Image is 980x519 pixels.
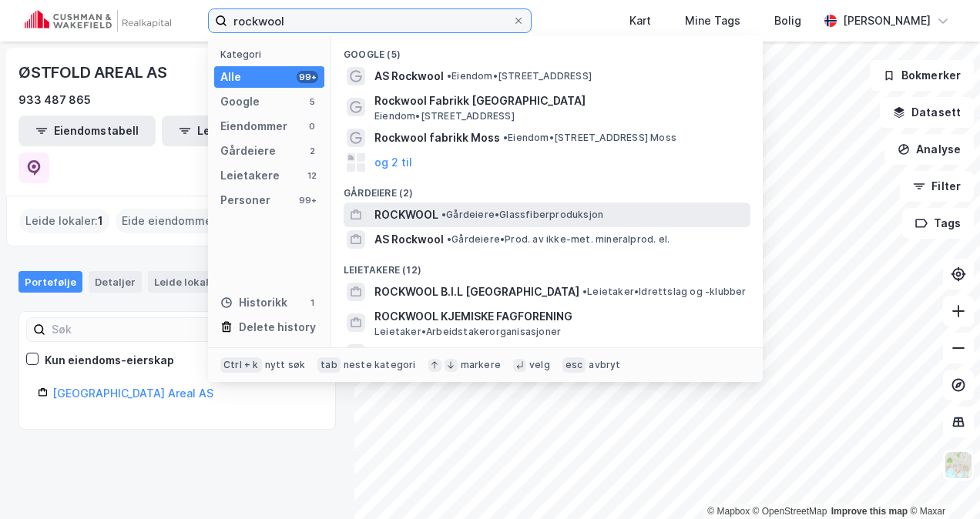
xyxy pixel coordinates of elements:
[447,70,451,82] span: •
[902,208,974,239] button: Tags
[374,67,444,85] span: AS Rockwool
[903,445,980,519] div: Kontrollprogram for chat
[239,318,316,337] div: Delete history
[843,12,931,30] div: [PERSON_NAME]
[884,134,974,165] button: Analyse
[374,206,438,224] span: ROCKWOOL
[220,68,241,86] div: Alle
[374,92,744,110] span: Rockwool Fabrikk [GEOGRAPHIC_DATA]
[774,12,801,30] div: Bolig
[629,12,651,30] div: Kart
[220,92,260,111] div: Google
[227,9,512,32] input: Søk på adresse, matrikkel, gårdeiere, leietakere eller personer
[461,359,501,371] div: markere
[52,387,213,400] a: [GEOGRAPHIC_DATA] Areal AS
[344,359,416,371] div: neste kategori
[374,153,412,172] button: og 2 til
[220,191,270,209] div: Personer
[374,230,444,249] span: AS Rockwool
[331,36,763,64] div: Google (5)
[503,132,676,144] span: Eiendom • [STREET_ADDRESS] Moss
[306,145,318,157] div: 2
[870,60,974,91] button: Bokmerker
[374,283,579,301] span: ROCKWOOL B.I.L [GEOGRAPHIC_DATA]
[220,293,287,312] div: Historikk
[685,12,740,30] div: Mine Tags
[374,110,515,122] span: Eiendom • [STREET_ADDRESS]
[297,71,318,83] div: 99+
[98,212,103,230] span: 1
[297,194,318,206] div: 99+
[306,296,318,309] div: 1
[162,116,299,146] button: Leietakertabell
[374,326,561,338] span: Leietaker • Arbeidstakerorganisasjoner
[331,252,763,280] div: Leietakere (12)
[441,209,603,221] span: Gårdeiere • Glassfiberproduksjon
[374,129,500,147] span: Rockwool fabrikk Moss
[306,120,318,132] div: 0
[707,506,750,517] a: Mapbox
[447,70,592,82] span: Eiendom • [STREET_ADDRESS]
[753,506,827,517] a: OpenStreetMap
[220,117,287,136] div: Eiendommer
[18,60,170,85] div: ØSTFOLD AREAL AS
[18,91,91,109] div: 933 487 865
[374,307,744,326] span: ROCKWOOL KJEMISKE FAGFORENING
[441,209,446,220] span: •
[25,10,171,32] img: cushman-wakefield-realkapital-logo.202ea83816669bd177139c58696a8fa1.svg
[306,169,318,182] div: 12
[265,359,306,371] div: nytt søk
[582,286,747,298] span: Leietaker • Idrettslag og -klubber
[880,97,974,128] button: Datasett
[220,166,280,185] div: Leietakere
[374,344,444,363] span: AS Rockwool
[562,357,586,373] div: esc
[45,318,214,341] input: Søk
[503,132,508,143] span: •
[89,271,142,293] div: Detaljer
[900,171,974,202] button: Filter
[45,351,174,370] div: Kun eiendoms-eierskap
[18,116,156,146] button: Eiendomstabell
[220,49,324,60] div: Kategori
[19,209,109,233] div: Leide lokaler :
[306,95,318,108] div: 5
[447,233,451,245] span: •
[220,142,276,160] div: Gårdeiere
[582,286,587,297] span: •
[148,271,244,293] div: Leide lokaler
[903,445,980,519] iframe: Chat Widget
[447,233,670,246] span: Gårdeiere • Prod. av ikke-met. mineralprod. el.
[18,271,82,293] div: Portefølje
[331,175,763,203] div: Gårdeiere (2)
[831,506,908,517] a: Improve this map
[529,359,550,371] div: velg
[220,357,262,373] div: Ctrl + k
[116,209,233,233] div: Eide eiendommer :
[589,359,620,371] div: avbryt
[317,357,341,373] div: tab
